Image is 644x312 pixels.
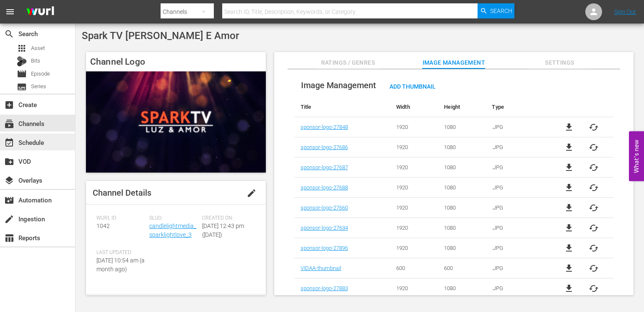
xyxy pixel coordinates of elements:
[383,79,442,94] button: Add Thumbnail
[564,223,574,233] a: file_download
[390,97,438,117] th: Width
[31,57,40,65] span: Bits
[390,198,438,218] td: 1920
[31,70,50,78] span: Episode
[4,100,14,110] span: Create
[390,238,438,258] td: 1920
[20,2,60,22] img: ans4CAIJ8jUAAAAAAAAAAAAAAAAAAAAAAAAgQb4GAAAAAAAAAAAAAAAAAAAAAAAAJMjXAAAAAAAAAAAAAAAAAAAAAAAAgAT5G...
[301,265,341,271] a: VIDAA-thumbnail
[438,157,486,178] td: 1080
[301,245,348,251] a: sponsor-logo-27896
[589,223,599,233] button: cached
[5,7,15,17] span: menu
[4,138,14,148] span: Schedule
[301,225,348,231] a: sponsor-logo-27634
[294,97,390,117] th: Title
[478,3,514,18] button: Search
[4,29,14,39] span: Search
[93,188,151,198] span: Channel Details
[438,178,486,198] td: 1080
[438,117,486,137] td: 1080
[86,71,266,173] img: Spark TV Luz E Amor
[486,117,549,137] td: .JPG
[589,142,599,152] button: cached
[486,137,549,157] td: .JPG
[96,249,145,256] span: Last Updated:
[438,278,486,299] td: 1080
[486,198,549,218] td: .JPG
[390,218,438,238] td: 1920
[390,178,438,198] td: 1920
[390,157,438,178] td: 1920
[4,157,14,167] span: VOD
[17,56,27,66] div: Bits
[438,198,486,218] td: 1080
[317,58,379,68] span: Ratings / Genres
[247,188,257,198] span: edit
[86,52,266,71] h4: Channel Logo
[589,283,599,294] button: cached
[589,203,599,213] button: cached
[422,58,485,68] span: Image Management
[383,83,442,90] span: Add Thumbnail
[202,215,251,222] span: Created On:
[241,183,262,203] button: edit
[589,122,599,132] button: cached
[438,137,486,157] td: 1080
[438,97,486,117] th: Height
[564,203,574,213] span: file_download
[589,243,599,253] button: cached
[31,44,45,52] span: Asset
[31,82,46,91] span: Series
[301,285,348,291] a: sponsor-logo-27883
[629,131,644,181] button: Open Feedback Widget
[438,238,486,258] td: 1080
[528,58,591,68] span: Settings
[301,124,348,130] a: sponsor-logo-27848
[589,163,599,173] span: cached
[589,263,599,273] button: cached
[4,119,14,129] span: Channels
[301,144,348,150] a: sponsor-logo-27686
[4,214,14,224] span: Ingestion
[149,215,198,222] span: Slug:
[96,257,145,273] span: [DATE] 10:54 am (a month ago)
[202,223,244,238] span: [DATE] 12:43 pm ([DATE])
[564,283,574,294] a: file_download
[438,258,486,278] td: 600
[301,80,376,90] span: Image Management
[486,218,549,238] td: .JPG
[486,278,549,299] td: .JPG
[4,195,14,205] span: Automation
[564,243,574,253] a: file_download
[564,122,574,132] a: file_download
[390,258,438,278] td: 600
[390,278,438,299] td: 1920
[390,117,438,137] td: 1920
[564,163,574,173] a: file_download
[486,258,549,278] td: .JPG
[589,183,599,193] button: cached
[614,8,636,15] a: Sign Out
[96,223,110,229] span: 1042
[17,82,27,92] span: Series
[4,176,14,186] span: Overlays
[301,184,348,191] a: sponsor-logo-27688
[564,142,574,152] span: file_download
[564,183,574,193] a: file_download
[564,263,574,273] a: file_download
[438,218,486,238] td: 1080
[486,238,549,258] td: .JPG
